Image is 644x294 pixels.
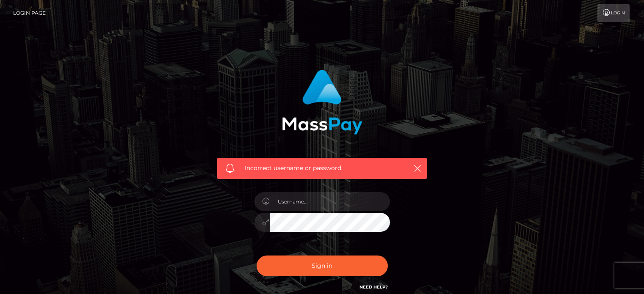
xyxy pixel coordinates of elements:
img: MassPay Login [282,70,362,135]
button: Sign in [257,256,388,276]
a: Login [597,4,630,22]
input: Username... [270,192,390,211]
a: Login Page [13,4,46,22]
a: Need Help? [359,284,388,290]
span: Incorrect username or password. [245,164,399,173]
